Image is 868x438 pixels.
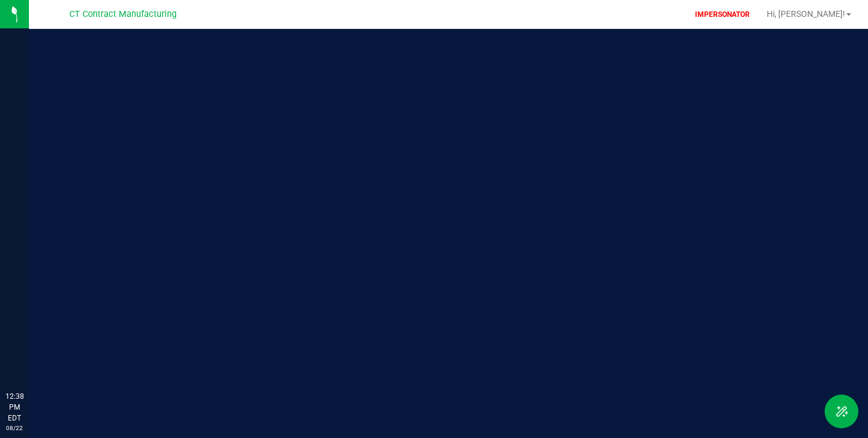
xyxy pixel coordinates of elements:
p: IMPERSONATOR [690,9,755,20]
span: CT Contract Manufacturing [69,9,177,19]
button: Toggle Menu [825,395,858,428]
span: Hi, [PERSON_NAME]! [767,9,845,19]
p: 08/22 [5,424,24,433]
p: 12:38 PM EDT [5,391,24,424]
